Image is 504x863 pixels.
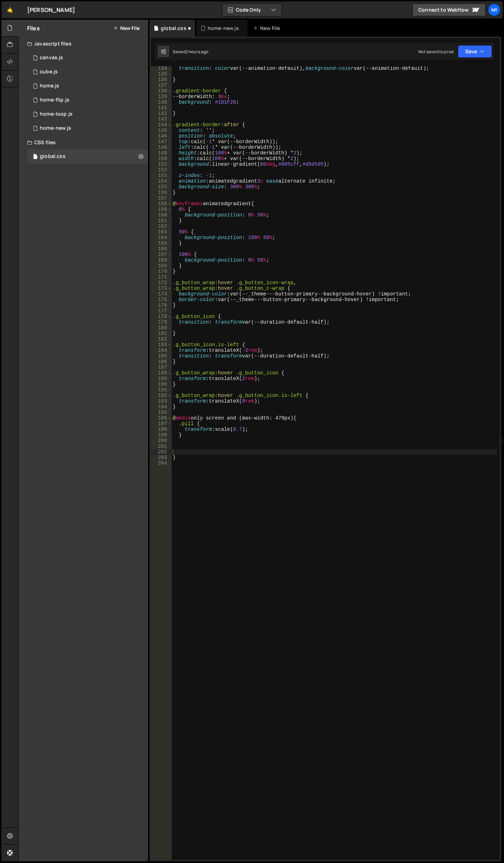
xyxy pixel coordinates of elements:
[27,65,148,79] div: 16715/46597.js
[151,201,172,207] div: 158
[151,235,172,240] div: 164
[151,77,172,82] div: 136
[151,88,172,94] div: 138
[40,55,63,61] div: canvas.js
[151,156,172,161] div: 150
[151,111,172,116] div: 142
[151,128,172,133] div: 145
[40,125,71,131] div: home-new.js
[151,353,172,359] div: 185
[151,224,172,229] div: 162
[40,111,73,117] div: home-loop.js
[151,314,172,319] div: 178
[161,25,186,32] div: global.css
[151,105,172,111] div: 141
[27,51,148,65] div: 16715/45727.js
[151,195,172,201] div: 157
[151,325,172,331] div: 180
[151,252,172,257] div: 167
[27,24,40,32] h2: Files
[412,4,486,16] a: Connect to Webflow
[40,97,69,103] div: home-flip.js
[151,415,172,421] div: 196
[185,49,209,55] div: 2 hours ago
[151,246,172,252] div: 166
[151,178,172,184] div: 154
[151,342,172,348] div: 183
[151,348,172,353] div: 184
[151,116,172,122] div: 143
[151,263,172,269] div: 169
[151,269,172,274] div: 170
[151,393,172,398] div: 192
[151,257,172,263] div: 168
[151,240,172,246] div: 165
[151,455,172,460] div: 203
[151,410,172,415] div: 195
[151,336,172,342] div: 182
[151,319,172,325] div: 179
[19,37,148,51] div: Javascript files
[151,280,172,286] div: 172
[151,297,172,302] div: 175
[151,432,172,438] div: 199
[151,161,172,167] div: 151
[151,229,172,235] div: 163
[151,291,172,297] div: 174
[151,190,172,195] div: 156
[151,359,172,365] div: 186
[151,460,172,466] div: 204
[151,94,172,99] div: 139
[151,82,172,88] div: 137
[151,218,172,224] div: 161
[151,308,172,314] div: 177
[151,212,172,218] div: 160
[151,139,172,145] div: 147
[151,274,172,280] div: 171
[151,122,172,128] div: 144
[40,83,59,89] div: home.js
[27,93,148,107] div: 16715/46608.js
[151,286,172,291] div: 173
[173,49,209,55] div: Saved
[40,69,58,75] div: cube.js
[151,387,172,393] div: 191
[208,25,239,32] div: home-new.js
[488,4,500,16] a: Mi
[151,184,172,190] div: 155
[19,135,148,149] div: CSS files
[151,145,172,150] div: 148
[151,427,172,432] div: 198
[253,25,283,32] div: New File
[151,365,172,370] div: 187
[151,438,172,443] div: 200
[222,4,282,16] button: Code Only
[418,49,454,55] div: Not saved to prod
[151,71,172,77] div: 135
[151,449,172,455] div: 202
[151,207,172,212] div: 159
[151,167,172,173] div: 152
[151,421,172,427] div: 197
[151,376,172,381] div: 189
[151,173,172,178] div: 153
[151,404,172,410] div: 194
[458,45,492,58] button: Save
[1,1,19,18] a: 🤙
[151,150,172,156] div: 149
[27,149,148,164] div: 16715/45692.css
[27,79,148,93] div: 16715/45689.js
[113,25,140,31] button: New File
[151,302,172,308] div: 176
[151,398,172,404] div: 193
[151,66,172,71] div: 134
[151,370,172,376] div: 188
[151,331,172,336] div: 181
[27,107,148,121] div: 16715/46411.js
[151,133,172,139] div: 146
[151,99,172,105] div: 140
[27,121,148,135] div: 16715/46263.js
[151,443,172,449] div: 201
[151,381,172,387] div: 190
